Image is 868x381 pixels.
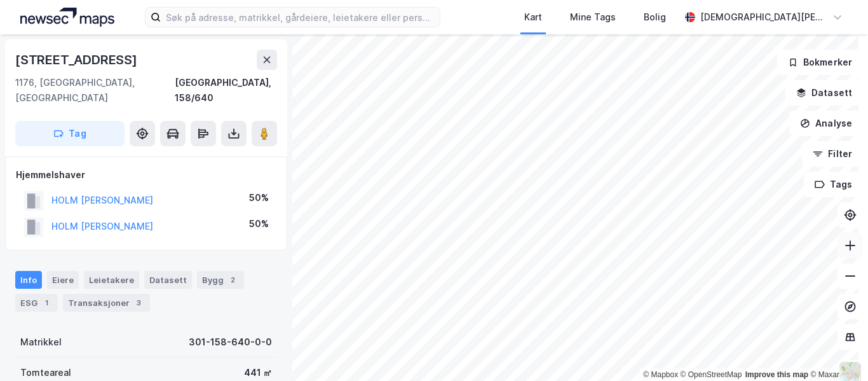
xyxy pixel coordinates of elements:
[804,320,868,381] iframe: Chat Widget
[644,10,666,25] div: Bolig
[16,167,276,183] div: Hjemmelshaver
[20,365,71,380] div: Tomteareal
[745,370,808,379] a: Improve this map
[15,294,58,312] div: ESG
[681,370,742,379] a: OpenStreetMap
[175,75,277,106] div: [GEOGRAPHIC_DATA], 158/640
[40,296,53,309] div: 1
[20,8,114,27] img: logo.a4113a55bc3d86da70a041830d287a7e.svg
[47,271,79,289] div: Eiere
[144,271,192,289] div: Datasett
[15,121,125,146] button: Tag
[161,8,440,27] input: Søk på adresse, matrikkel, gårdeiere, leietakere eller personer
[804,320,868,381] div: Kontrollprogram for chat
[63,294,150,312] div: Transaksjoner
[20,335,62,350] div: Matrikkel
[15,50,140,70] div: [STREET_ADDRESS]
[789,111,863,136] button: Analyse
[15,75,175,106] div: 1176, [GEOGRAPHIC_DATA], [GEOGRAPHIC_DATA]
[84,271,139,289] div: Leietakere
[249,190,269,205] div: 50%
[244,365,272,380] div: 441 ㎡
[226,274,239,286] div: 2
[249,216,269,232] div: 50%
[524,10,542,25] div: Kart
[804,172,863,197] button: Tags
[15,271,42,289] div: Info
[132,296,145,309] div: 3
[802,141,863,167] button: Filter
[785,80,863,106] button: Datasett
[700,10,827,25] div: [DEMOGRAPHIC_DATA][PERSON_NAME]
[189,335,272,350] div: 301-158-640-0-0
[777,50,863,75] button: Bokmerker
[197,271,244,289] div: Bygg
[570,10,616,25] div: Mine Tags
[643,370,678,379] a: Mapbox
